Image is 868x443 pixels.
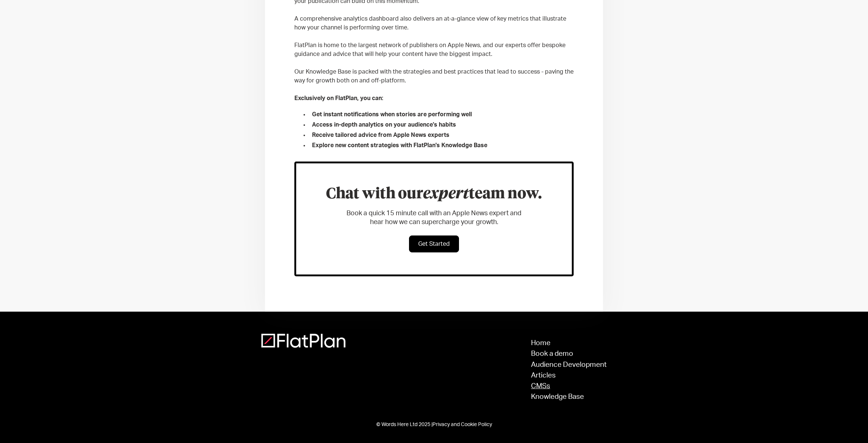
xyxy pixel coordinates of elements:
[341,209,527,227] p: Book a quick 15 minute call with an Apple News expert and hear how we can supercharge your growth.
[309,141,574,150] li: Explore new content strategies with FlatPlan's Knowledge Base
[423,187,469,202] em: expert
[318,185,550,203] h3: Chat with our team now.
[309,131,574,139] li: Receive tailored advice from Apple News experts
[409,235,459,252] a: Get Started
[294,85,574,94] p: ‍
[531,372,607,379] a: Articles
[294,32,574,41] p: ‍
[309,120,574,129] li: Access in-depth analytics on your audience's habits
[294,95,383,101] strong: Exclusively on FlatPlan, you can:
[294,41,574,59] p: FlatPlan is home to the largest network of publishers on Apple News, and our experts offer bespok...
[531,383,607,390] a: CMSs
[531,393,607,400] a: Knowledge Base
[433,422,492,427] a: Privacy and Cookie Policy
[294,67,574,85] p: Our Knowledge Base is packed with the strategies and best practices that lead to success - paving...
[309,110,574,119] li: Get instant notifications when stories are performing well
[294,14,574,32] p: A comprehensive analytics dashboard also delivers an at-a-glance view of key metrics that illustr...
[531,361,607,368] a: Audience Development
[294,6,574,14] p: ‍
[531,350,607,357] a: Book a demo
[531,340,607,347] a: Home
[294,59,574,67] p: ‍
[261,421,607,428] div: © Words Here Ltd 2025 |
